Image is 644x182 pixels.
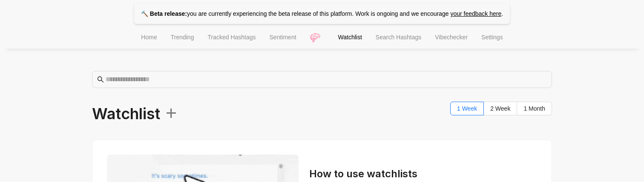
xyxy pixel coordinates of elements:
span: Tracked Hashtags [207,34,256,41]
span: Vibechecker [435,34,468,41]
span: Watchlist [92,102,178,126]
strong: 🔨 Beta release: [141,10,187,17]
span: Search Hashtags [376,34,421,41]
span: Settings [481,34,503,41]
span: 2 Week [490,105,510,112]
span: search [97,76,104,83]
span: Sentiment [270,34,296,41]
span: 1 Month [523,105,545,112]
a: your feedback here [450,10,501,17]
span: Watchlist [338,34,362,41]
span: Trending [171,34,194,41]
h3: How to use watchlists [309,167,537,181]
span: 1 Week [457,105,477,112]
span: Home [141,34,157,41]
span: + [160,99,178,124]
p: you are currently experiencing the beta release of this platform. Work is ongoing and we encourage . [134,3,510,24]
